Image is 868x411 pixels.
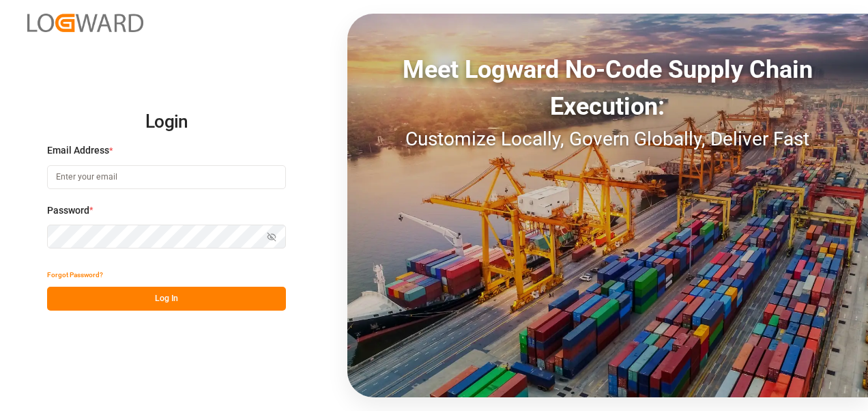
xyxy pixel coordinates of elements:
button: Log In [47,287,286,311]
img: Logward_new_orange.png [27,14,143,32]
span: Email Address [47,143,109,158]
button: Forgot Password? [47,263,103,287]
div: Meet Logward No-Code Supply Chain Execution: [347,51,868,125]
span: Password [47,203,89,218]
div: Customize Locally, Govern Globally, Deliver Fast [347,125,868,154]
h2: Login [47,100,286,144]
input: Enter your email [47,165,286,189]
